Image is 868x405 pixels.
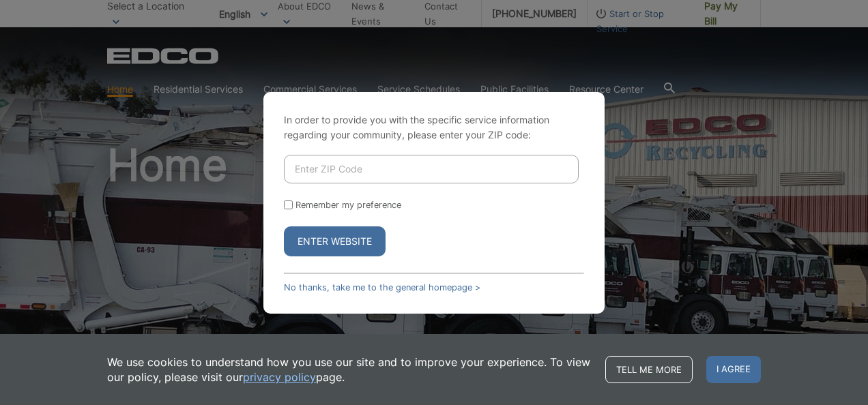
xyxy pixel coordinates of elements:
[284,226,386,256] button: Enter Website
[295,200,401,210] label: Remember my preference
[243,370,316,385] a: privacy policy
[706,356,761,383] span: I agree
[284,112,584,142] p: In order to provide you with the specific service information regarding your community, please en...
[284,155,579,183] input: Enter ZIP Code
[284,282,480,292] a: No thanks, take me to the general homepage >
[605,356,693,383] a: Tell me more
[107,355,592,385] p: We use cookies to understand how you use our site and to improve your experience. To view our pol...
